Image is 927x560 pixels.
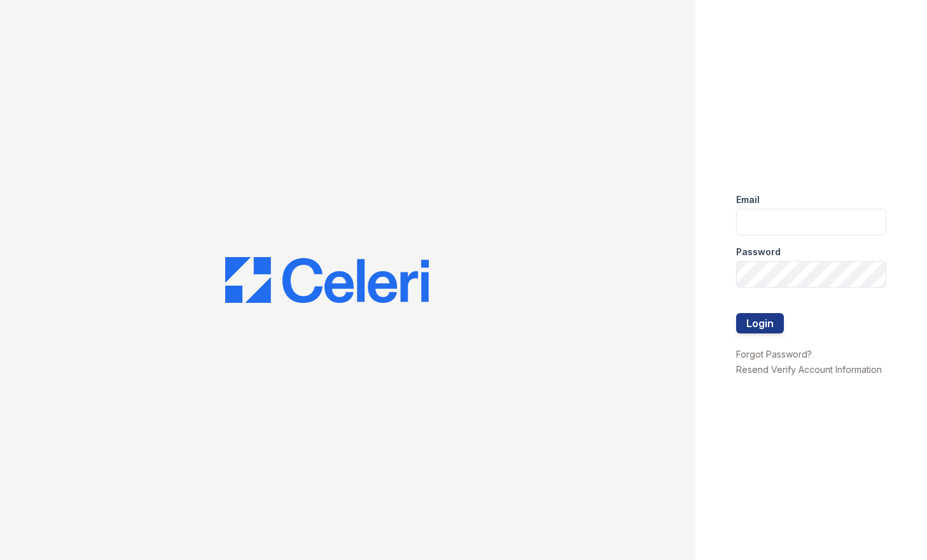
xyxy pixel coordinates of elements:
label: Password [736,246,781,258]
a: Resend Verify Account Information [736,364,882,375]
img: CE_Logo_Blue-a8612792a0a2168367f1c8372b55b34899dd931a85d93a1a3d3e32e68fde9ad4.png [225,257,429,303]
label: Email [736,193,760,206]
button: Login [736,313,784,333]
a: Forgot Password? [736,349,812,360]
